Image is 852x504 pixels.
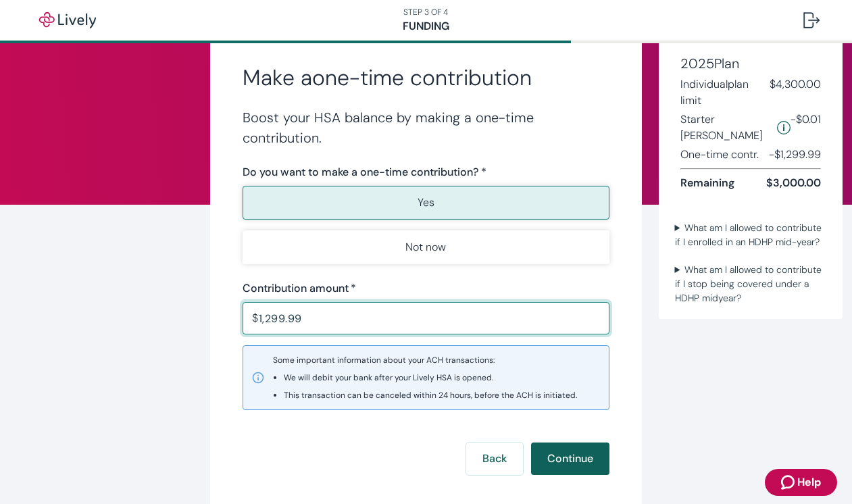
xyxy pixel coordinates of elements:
[243,186,610,220] button: Yes
[273,354,577,401] span: Some important information about your ACH transactions:
[680,53,821,74] h4: 2025 Plan
[405,239,446,255] p: Not now
[680,175,734,191] span: Remaining
[781,474,797,490] svg: Zendesk support icon
[243,164,486,180] label: Do you want to make a one-time contribution? *
[30,12,105,28] img: Lively
[791,111,821,144] span: -$0.01
[777,111,791,144] button: Lively will contribute $0.01 to establish your account
[284,389,577,401] li: This transaction can be canceled within 24 hours, before the ACH is initiated.
[466,443,523,475] button: Back
[243,107,610,148] h4: Boost your HSA balance by making a one-time contribution.
[252,310,258,326] p: $
[680,147,759,163] span: One-time contr.
[797,474,821,490] span: Help
[765,469,837,496] button: Zendesk support iconHelp
[243,230,610,264] button: Not now
[670,260,832,308] summary: What am I allowed to contribute if I stop being covered under a HDHP midyear?
[531,443,609,475] button: Continue
[243,280,356,297] label: Contribution amount
[777,121,791,134] svg: Starter penny details
[793,4,830,36] button: Log out
[680,111,772,144] span: Starter [PERSON_NAME]
[766,175,821,191] span: $3,000.00
[418,195,434,211] p: Yes
[769,147,821,163] span: - $1,299.99
[284,372,577,384] li: We will debit your bank after your Lively HSA is opened.
[243,64,610,91] h2: Make a one-time contribution
[670,218,832,252] summary: What am I allowed to contribute if I enrolled in an HDHP mid-year?
[259,305,610,332] input: $0.00
[680,76,770,109] span: Individual plan limit
[770,76,821,109] span: $4,300.00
